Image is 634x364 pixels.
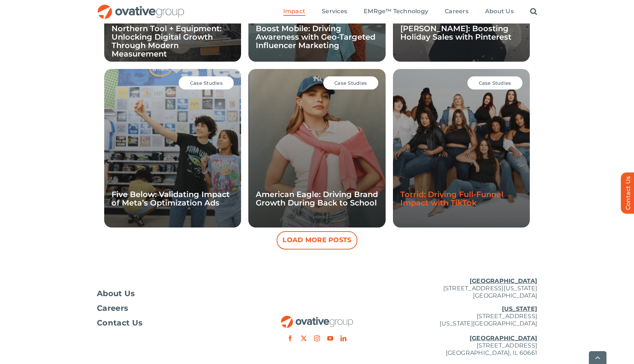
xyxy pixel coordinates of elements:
[327,335,333,341] a: youtube
[256,24,375,50] a: Boost Mobile: Driving Awareness with Geo-Targeted Influencer Marketing
[283,8,305,16] a: Impact
[502,305,537,312] u: [US_STATE]
[97,319,244,327] a: Contact Us
[530,8,537,16] a: Search
[97,4,185,11] a: OG_Full_horizontal_RGB
[470,277,537,284] u: [GEOGRAPHIC_DATA]
[256,190,378,207] a: American Eagle: Driving Brand Growth During Back to School
[97,290,244,297] a: About Us
[400,190,503,207] a: Torrid: Driving Full-Funnel Impact with TikTok
[112,190,230,207] a: Five Below: Validating Impact of Meta’s Optimization Ads
[97,305,244,312] a: Careers
[97,305,128,312] span: Careers
[287,335,293,341] a: facebook
[322,8,347,16] a: Services
[97,319,142,327] span: Contact Us
[283,8,305,15] span: Impact
[280,315,354,322] a: OG_Full_horizontal_RGB
[364,8,428,16] a: EMRge™ Technology
[97,290,135,297] span: About Us
[470,335,537,342] u: [GEOGRAPHIC_DATA]
[400,24,511,41] a: [PERSON_NAME]: Boosting Holiday Sales with Pinterest
[364,8,428,15] span: EMRge™ Technology
[340,335,346,341] a: linkedin
[485,8,514,16] a: About Us
[277,231,357,250] button: Load More Posts
[314,335,320,341] a: instagram
[445,8,469,15] span: Careers
[322,8,347,15] span: Services
[485,8,514,15] span: About Us
[390,277,537,299] p: [STREET_ADDRESS][US_STATE] [GEOGRAPHIC_DATA]
[445,8,469,16] a: Careers
[301,335,307,341] a: twitter
[390,305,537,357] p: [STREET_ADDRESS] [US_STATE][GEOGRAPHIC_DATA] [STREET_ADDRESS] [GEOGRAPHIC_DATA], IL 60661
[97,290,244,327] nav: Footer Menu
[112,24,222,58] a: Northern Tool + Equipment: Unlocking Digital Growth Through Modern Measurement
